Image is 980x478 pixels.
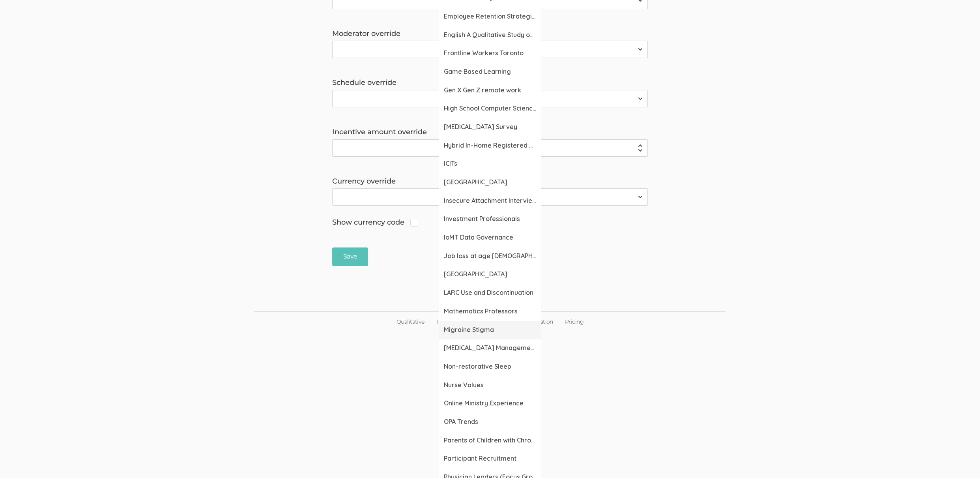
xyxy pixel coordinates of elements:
span: [MEDICAL_DATA] Management [444,343,536,352]
span: Insecure Attachment Interviews [444,196,536,205]
label: Schedule override [332,78,648,88]
span: [GEOGRAPHIC_DATA] [444,270,536,279]
span: Non-restorative Sleep [444,362,536,371]
a: [MEDICAL_DATA] Management [439,339,541,358]
span: IoMT Data Governance [444,233,536,242]
span: [MEDICAL_DATA] Survey [444,122,536,131]
a: Participant Recruitment [439,450,541,469]
a: LARC Use and Discontinuation [439,284,541,303]
label: Moderator override [332,29,648,39]
a: High School Computer Science Students of Color [439,100,541,118]
a: Qualitative [391,312,430,332]
a: Insecure Attachment Interviews [439,192,541,211]
iframe: Chat Widget [941,440,980,478]
a: IoMT Data Governance [439,229,541,247]
span: Employee Retention Strategies [444,12,536,21]
span: Game Based Learning [444,67,536,76]
span: LARC Use and Discontinuation [444,288,536,297]
span: ICITs [444,159,536,168]
a: English A Qualitative Study on [DEMOGRAPHIC_DATA] Mothers of [DEMOGRAPHIC_DATA] Daughters [439,26,541,45]
a: Pricing [559,312,589,332]
a: Investment Professionals [439,210,541,229]
a: [GEOGRAPHIC_DATA] [439,174,541,192]
a: ICITs [439,155,541,174]
a: Hybrid In-Home Registered Nurses [439,137,541,156]
a: Parents of Children with Chronic Conditions [439,432,541,450]
a: Non-restorative Sleep [439,358,541,377]
a: OPA Trends [439,413,541,432]
span: Investment Professionals [444,214,536,223]
a: Mathematics Professors [439,303,541,321]
a: Frontline Workers Toronto [439,45,541,63]
span: Job loss at age [DEMOGRAPHIC_DATA]+ [444,251,536,261]
a: Employee Retention Strategies [439,8,541,26]
a: Online Ministry Experience [439,395,541,413]
a: Job loss at age [DEMOGRAPHIC_DATA]+ [439,247,541,266]
span: Mathematics Professors [444,307,536,316]
a: Nurse Values [439,377,541,395]
span: Frontline Workers Toronto [444,49,536,58]
span: High School Computer Science Students of Color [444,104,536,113]
span: Nurse Values [444,381,536,390]
a: Game Based Learning [439,63,541,82]
span: English A Qualitative Study on [DEMOGRAPHIC_DATA] Mothers of [DEMOGRAPHIC_DATA] Daughters [444,30,536,39]
a: Migraine Stigma [439,321,541,340]
label: Incentive amount override [332,127,648,137]
span: Gen X Gen Z remote work [444,86,536,95]
a: Gen X Gen Z remote work [439,82,541,100]
input: Save [332,247,368,266]
label: Currency override [332,176,648,187]
span: Hybrid In-Home Registered Nurses [444,141,536,150]
a: [GEOGRAPHIC_DATA] [439,266,541,284]
a: [MEDICAL_DATA] Survey [439,118,541,137]
span: Online Ministry Experience [444,399,536,408]
span: Show currency code [332,217,418,228]
span: Participant Recruitment [444,454,536,463]
span: Migraine Stigma [444,325,536,334]
a: FAQ [430,312,454,332]
span: Parents of Children with Chronic Conditions [444,436,536,445]
span: [GEOGRAPHIC_DATA] [444,178,536,187]
span: OPA Trends [444,417,536,426]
